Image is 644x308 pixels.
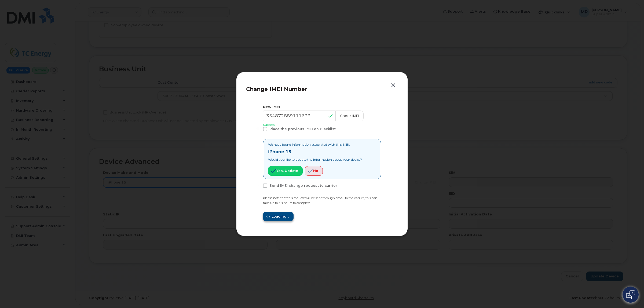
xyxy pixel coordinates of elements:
[269,184,337,188] span: Send IMEI change request to carrier
[268,142,362,147] p: We have found information associated with this IMEI.
[305,166,323,176] button: No
[268,149,291,154] strong: iPhone 15
[263,196,377,205] small: Please note that this request will be sent through email to the carrier, this can take up to 48 h...
[263,104,381,109] div: New IMEI
[313,168,318,173] span: No
[335,111,364,121] button: Check IMEI
[257,184,259,186] input: Send IMEI change request to carrier
[268,157,362,162] p: Would you like to update the information about your device?
[268,166,303,176] button: Yes, update
[269,127,336,131] span: Place the previous IMEI on Blacklist
[257,127,259,130] input: Place the previous IMEI on Blacklist
[276,168,298,173] span: Yes, update
[626,290,635,299] img: Open chat
[246,86,307,92] span: Change IMEI Number
[263,122,381,127] p: Success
